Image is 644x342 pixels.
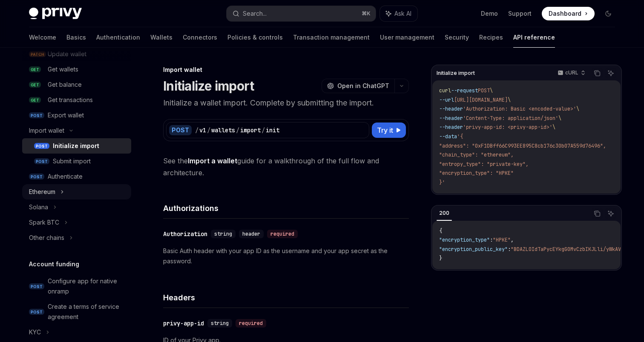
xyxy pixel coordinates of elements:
[439,115,463,122] span: --header
[377,125,393,135] span: Try it
[508,97,511,103] span: \
[511,237,514,243] span: ,
[605,68,616,79] button: Ask AI
[457,133,463,140] span: '{
[163,97,409,109] p: Initialize a wallet import. Complete by submitting the import.
[48,302,126,322] div: Create a terms of service agreement
[29,327,41,337] div: KYC
[451,87,478,94] span: --request
[576,105,579,112] span: \
[22,274,131,299] a: POSTConfigure app for native onramp
[29,202,48,212] div: Solana
[362,10,371,17] span: ⌘ K
[22,92,131,108] a: GETGet transactions
[439,237,490,243] span: "encryption_type"
[439,170,514,177] span: "encryption_type": "HPKE"
[34,158,49,165] span: POST
[183,27,217,48] a: Connectors
[439,246,508,253] span: "encryption_public_key"
[592,68,603,79] button: Copy the contents from the code block
[227,6,376,21] button: Search...⌘K
[188,157,237,165] a: Import a wallet
[439,255,442,262] span: }
[243,9,267,19] div: Search...
[29,233,64,243] div: Other chains
[29,8,82,20] img: dark logo
[439,133,457,140] span: --data
[490,237,493,243] span: :
[394,9,411,18] span: Ask AI
[463,105,576,112] span: 'Authorization: Basic <encoded-value>'
[22,108,131,123] a: POSTExport wallet
[163,292,409,303] h4: Headers
[242,231,260,237] span: header
[558,115,561,122] span: \
[48,80,82,90] div: Get balance
[211,126,235,134] div: wallets
[150,27,172,48] a: Wallets
[439,179,445,186] span: }'
[29,112,44,119] span: POST
[493,237,511,243] span: "HPKE"
[163,319,204,328] div: privy-app-id
[481,9,498,18] a: Demo
[163,202,409,214] h4: Authorizations
[214,231,232,237] span: string
[553,66,589,80] button: cURL
[508,9,532,18] a: Support
[163,155,409,179] span: See the guide for a walkthrough of the full flow and architecture.
[592,208,603,219] button: Copy the contents from the code block
[22,77,131,92] a: GETGet balance
[439,151,514,158] span: "chain_type": "ethereum",
[48,64,78,74] div: Get wallets
[169,125,192,135] div: POST
[380,6,417,21] button: Ask AI
[236,319,266,328] div: required
[96,27,140,48] a: Authentication
[163,230,207,238] div: Authorization
[439,124,463,131] span: --header
[227,27,283,48] a: Policies & controls
[372,123,406,138] button: Try it
[22,62,131,77] a: GETGet wallets
[439,161,529,168] span: "entropy_type": "private-key",
[22,154,131,169] a: POSTSubmit import
[48,276,126,296] div: Configure app for native onramp
[439,142,606,149] span: "address": "0xF1DBff66C993EE895C8cb176c30b07A559d76496",
[29,82,41,88] span: GET
[66,27,86,48] a: Basics
[48,110,84,120] div: Export wallet
[29,259,79,269] h5: Account funding
[337,82,389,90] span: Open in ChatGPT
[163,246,409,266] p: Basic Auth header with your app ID as the username and your app secret as the password.
[29,27,56,48] a: Welcome
[463,115,558,122] span: 'Content-Type: application/json'
[490,87,493,94] span: \
[479,27,503,48] a: Recipes
[445,27,469,48] a: Security
[267,230,298,238] div: required
[195,126,198,134] div: /
[439,87,451,94] span: curl
[29,217,59,228] div: Spark BTC
[22,299,131,325] a: POSTCreate a terms of service agreement
[508,246,511,253] span: :
[439,97,454,103] span: --url
[565,69,578,76] p: cURL
[513,27,555,48] a: API reference
[437,208,452,218] div: 200
[542,7,595,20] a: Dashboard
[53,156,91,166] div: Submit import
[293,27,370,48] a: Transaction management
[601,7,615,20] button: Toggle dark mode
[454,97,508,103] span: [URL][DOMAIN_NAME]
[29,309,44,315] span: POST
[29,125,64,136] div: Import wallet
[463,124,552,131] span: 'privy-app-id: <privy-app-id>'
[53,141,99,151] div: Initialize import
[207,126,210,134] div: /
[262,126,265,134] div: /
[48,171,83,182] div: Authenticate
[266,126,279,134] div: init
[29,283,44,290] span: POST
